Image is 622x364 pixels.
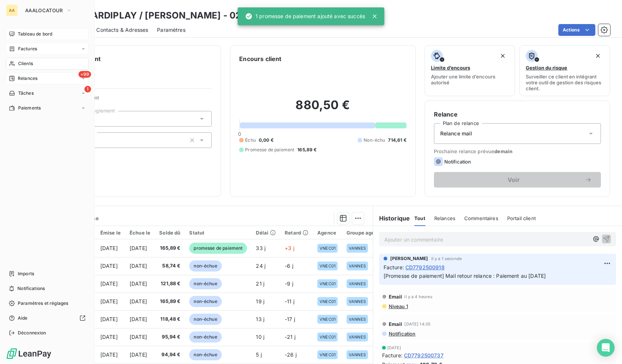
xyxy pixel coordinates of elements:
[526,74,604,91] span: Surveiller ce client en intégrant votre outil de gestion des risques client.
[130,263,147,269] span: [DATE]
[18,105,41,111] span: Paiements
[349,299,366,304] span: VANNES
[285,351,297,358] span: -26 j
[60,95,212,105] span: Propriétés Client
[256,230,276,236] div: Délai
[100,245,118,251] span: [DATE]
[320,299,335,304] span: VNEC01
[320,317,335,321] span: VNEC01
[245,146,294,153] span: Promesse de paiement
[434,148,601,154] span: Prochaine relance prévue
[414,215,425,221] span: Tout
[347,230,386,236] div: Groupe agences
[189,296,221,307] span: non-échue
[526,65,567,71] span: Gestion du risque
[390,255,428,262] span: [PERSON_NAME]
[259,137,274,144] span: 0,00 €
[443,177,585,183] span: Voir
[17,285,45,292] span: Notifications
[440,130,472,137] span: Relance mail
[159,245,180,252] span: 165,89 €
[130,298,147,304] span: [DATE]
[285,230,308,236] div: Retard
[387,346,401,350] span: [DATE]
[18,270,34,277] span: Imports
[189,314,221,325] span: non-échue
[431,256,462,261] span: il y a 1 seconde
[100,298,118,304] span: [DATE]
[100,280,118,287] span: [DATE]
[320,246,335,250] span: VNEC01
[256,334,264,340] span: 10 j
[558,24,595,36] button: Actions
[349,264,366,268] span: VANNES
[130,245,147,251] span: [DATE]
[384,273,546,279] span: [Promesse de paiement] Mail retour relance : Paiement au [DATE]
[285,280,293,287] span: -9 j
[349,353,366,357] span: VANNES
[25,7,63,13] span: AAALOCATOUR
[320,353,335,357] span: VNEC01
[256,263,265,269] span: 24 j
[159,333,180,341] span: 95,94 €
[239,54,281,63] h6: Encours client
[6,4,18,16] div: AA
[285,263,293,269] span: -6 j
[189,243,247,254] span: promesse de paiement
[320,335,335,339] span: VNEC01
[389,321,402,327] span: Email
[159,230,180,236] div: Solde dû
[189,331,221,343] span: non-échue
[320,282,335,286] span: VNEC01
[238,131,241,137] span: 0
[256,245,265,251] span: 33 j
[45,54,212,63] h6: Informations client
[130,334,147,340] span: [DATE]
[84,86,91,92] span: 1
[349,282,366,286] span: VANNES
[431,74,509,85] span: Ajouter une limite d’encours autorisé
[320,264,335,268] span: VNEC01
[96,26,148,34] span: Contacts & Adresses
[130,280,147,287] span: [DATE]
[285,245,294,251] span: +3 j
[297,146,317,153] span: 165,89 €
[405,263,445,271] span: CD7792500918
[256,351,261,358] span: 5 j
[157,26,185,34] span: Paramètres
[256,280,264,287] span: 21 j
[245,10,365,23] div: 1 promesse de paiement ajouté avec succès
[100,351,118,358] span: [DATE]
[597,339,615,357] div: Open Intercom Messenger
[130,230,150,236] div: Échue le
[404,322,431,326] span: [DATE] 14:35
[464,215,498,221] span: Commentaires
[100,230,121,236] div: Émise le
[364,137,385,144] span: Non-échu
[100,316,118,322] span: [DATE]
[6,312,88,324] a: Aide
[388,303,408,309] span: Niveau 1
[159,280,180,287] span: 121,88 €
[434,215,455,221] span: Relances
[382,351,402,359] span: Facture :
[285,334,295,340] span: -21 j
[388,331,416,337] span: Notification
[349,317,366,321] span: VANNES
[317,230,338,236] div: Agence
[285,298,294,304] span: -11 j
[434,110,601,119] h6: Relance
[18,45,37,52] span: Factures
[78,71,91,78] span: +99
[130,316,147,322] span: [DATE]
[159,316,180,323] span: 118,48 €
[404,294,432,299] span: il y a 4 heures
[189,278,221,289] span: non-échue
[389,294,402,300] span: Email
[404,351,444,359] span: CD7792500737
[239,98,406,120] h2: 880,50 €
[494,148,512,154] span: demain
[388,137,406,144] span: 714,61 €
[100,334,118,340] span: [DATE]
[130,351,147,358] span: [DATE]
